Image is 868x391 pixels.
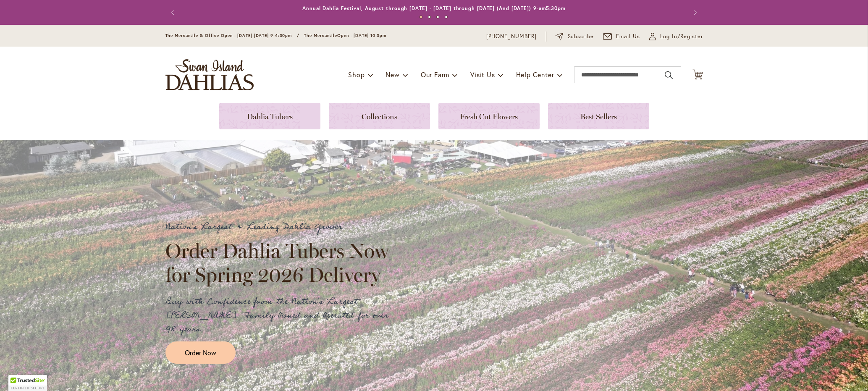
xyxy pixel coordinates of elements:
[420,16,422,18] button: 1 of 4
[568,32,594,41] span: Subscribe
[165,220,396,234] p: Nation's Largest & Leading Dahlia Grower
[649,32,703,41] a: Log In/Register
[348,70,365,79] span: Shop
[660,32,703,41] span: Log In/Register
[165,4,182,21] button: Previous
[421,70,449,79] span: Our Farm
[445,16,448,18] button: 4 of 4
[428,16,431,18] button: 2 of 4
[686,4,703,21] button: Next
[470,70,495,79] span: Visit Us
[516,70,554,79] span: Help Center
[165,33,338,38] span: The Mercantile & Office Open - [DATE]-[DATE] 9-4:30pm / The Mercantile
[556,32,594,41] a: Subscribe
[302,5,566,11] a: Annual Dahlia Festival, August through [DATE] - [DATE] through [DATE] (And [DATE]) 9-am5:30pm
[385,70,399,79] span: New
[436,16,439,18] button: 3 of 4
[8,375,47,391] div: TrustedSite Certified
[165,295,396,336] p: Buy with Confidence from the Nation's Largest [PERSON_NAME]. Family Owned and Operated for over 9...
[165,341,236,364] a: Order Now
[185,348,216,357] span: Order Now
[165,239,396,286] h2: Order Dahlia Tubers Now for Spring 2026 Delivery
[165,59,254,90] a: store logo
[603,32,640,41] a: Email Us
[616,32,640,41] span: Email Us
[337,33,386,38] span: Open - [DATE] 10-3pm
[486,32,537,41] a: [PHONE_NUMBER]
